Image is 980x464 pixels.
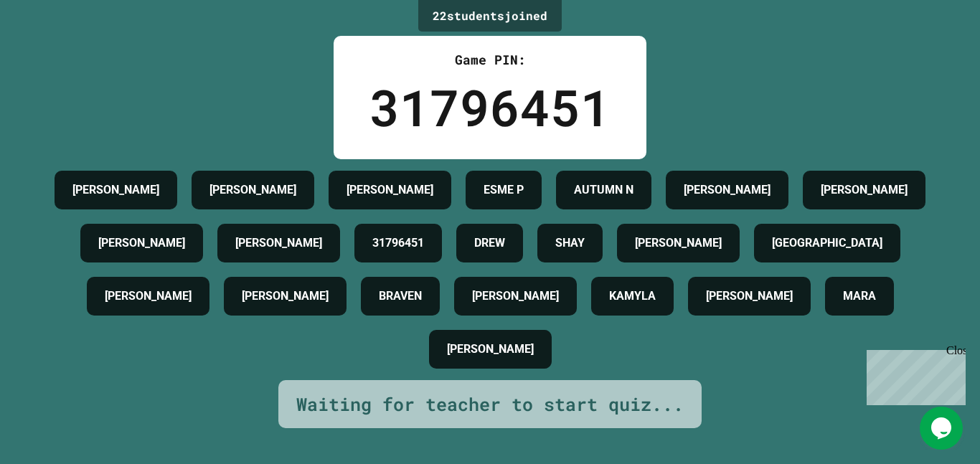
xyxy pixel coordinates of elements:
h4: [PERSON_NAME] [242,288,329,305]
h4: [PERSON_NAME] [98,235,185,252]
h4: SHAY [555,235,585,252]
h4: [PERSON_NAME] [684,181,771,199]
h4: MARA [843,288,876,305]
h4: [GEOGRAPHIC_DATA] [772,235,882,252]
h4: BRAVEN [379,288,422,305]
h4: [PERSON_NAME] [235,235,322,252]
h4: [PERSON_NAME] [209,181,296,199]
iframe: chat widget [920,407,966,450]
h4: [PERSON_NAME] [105,288,192,305]
h4: AUTUMN N [574,181,633,199]
h4: [PERSON_NAME] [447,341,534,358]
div: Waiting for teacher to start quiz... [296,391,684,418]
iframe: chat widget [861,344,966,405]
h4: ESME P [484,181,524,199]
h4: [PERSON_NAME] [821,181,908,199]
div: Game PIN: [369,50,611,70]
h4: [PERSON_NAME] [472,288,559,305]
div: Chat with us now!Close [6,6,99,91]
div: 31796451 [369,70,611,145]
h4: KAMYLA [609,288,656,305]
h4: [PERSON_NAME] [347,181,433,199]
h4: [PERSON_NAME] [706,288,793,305]
h4: 31796451 [372,235,424,252]
h4: DREW [474,235,505,252]
h4: [PERSON_NAME] [635,235,722,252]
h4: [PERSON_NAME] [72,181,159,199]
